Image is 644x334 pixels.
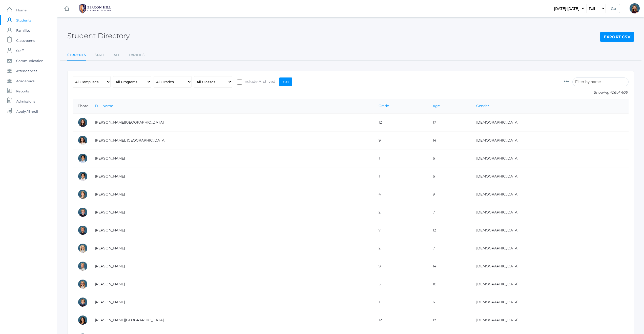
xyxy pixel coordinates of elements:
span: 406 [609,90,616,95]
td: 7 [428,203,471,221]
td: [DEMOGRAPHIC_DATA] [471,311,629,329]
input: Include Archived [237,80,242,85]
div: Cole Albanese [78,225,88,235]
td: [PERSON_NAME] [90,257,373,275]
div: Phoenix Abdulla [78,135,88,145]
td: 4 [373,185,428,203]
td: [DEMOGRAPHIC_DATA] [471,203,629,221]
td: [DEMOGRAPHIC_DATA] [471,113,629,131]
span: Students [16,15,31,25]
span: Reports [16,86,29,96]
td: [DEMOGRAPHIC_DATA] [471,293,629,311]
td: 1 [373,167,428,185]
div: Nolan Alstot [78,297,88,307]
td: [DEMOGRAPHIC_DATA] [471,257,629,275]
h2: Student Directory [67,32,130,40]
td: [PERSON_NAME], [GEOGRAPHIC_DATA] [90,131,373,149]
td: 14 [428,257,471,275]
td: 14 [428,131,471,149]
span: Communication [16,56,44,66]
td: [PERSON_NAME] [90,203,373,221]
td: 12 [373,113,428,131]
td: 9 [373,257,428,275]
td: 2 [373,203,428,221]
td: 6 [428,293,471,311]
td: [DEMOGRAPHIC_DATA] [471,185,629,203]
a: Students [67,50,86,61]
a: All [114,50,120,60]
td: [DEMOGRAPHIC_DATA] [471,131,629,149]
p: Showing of 406 [564,90,629,95]
th: Photo [73,99,90,113]
td: 2 [373,239,428,257]
span: Include Archived [242,79,275,85]
div: Charlotte Abdulla [78,117,88,127]
td: 1 [373,293,428,311]
td: 12 [373,311,428,329]
td: [PERSON_NAME] [90,293,373,311]
div: Lindsay Leeds [630,3,640,13]
td: 12 [428,221,471,239]
a: Full Name [95,104,113,108]
td: [PERSON_NAME] [90,185,373,203]
td: 6 [428,149,471,167]
td: [PERSON_NAME] [90,275,373,293]
td: 10 [428,275,471,293]
div: Victoria Arellano [78,315,88,325]
div: Jack Adams [78,207,88,217]
td: 5 [373,275,428,293]
a: Age [433,104,440,108]
a: Families [129,50,144,60]
td: [PERSON_NAME] [90,149,373,167]
img: BHCALogos-05-308ed15e86a5a0abce9b8dd61676a3503ac9727e845dece92d48e8588c001991.png [76,2,114,15]
a: Grade [379,104,389,108]
td: 7 [373,221,428,239]
td: 7 [428,239,471,257]
span: Staff [16,46,24,56]
td: [PERSON_NAME][GEOGRAPHIC_DATA] [90,113,373,131]
td: 6 [428,167,471,185]
td: [DEMOGRAPHIC_DATA] [471,239,629,257]
td: 17 [428,311,471,329]
div: Grayson Abrea [78,171,88,181]
span: Academics [16,76,34,86]
div: Amelia Adams [78,189,88,199]
span: Home [16,5,27,15]
span: Attendances [16,66,37,76]
a: Staff [95,50,105,60]
div: Elle Albanese [78,243,88,253]
td: [PERSON_NAME] [90,239,373,257]
span: Admissions [16,96,35,106]
td: [DEMOGRAPHIC_DATA] [471,167,629,185]
input: Filter by name [572,77,629,86]
td: [PERSON_NAME] [90,167,373,185]
div: Logan Albanese [78,261,88,271]
td: 9 [428,185,471,203]
a: Export CSV [600,32,634,42]
input: Go [279,77,292,86]
td: 9 [373,131,428,149]
td: [DEMOGRAPHIC_DATA] [471,149,629,167]
a: Gender [476,104,489,108]
td: 17 [428,113,471,131]
div: Paige Albanese [78,279,88,289]
div: Dominic Abrea [78,153,88,163]
span: Classrooms [16,35,35,46]
span: Families [16,25,30,35]
td: [PERSON_NAME][GEOGRAPHIC_DATA] [90,311,373,329]
td: [DEMOGRAPHIC_DATA] [471,275,629,293]
span: Apply / Enroll [16,106,38,116]
input: Go [607,4,620,13]
td: 1 [373,149,428,167]
td: [DEMOGRAPHIC_DATA] [471,221,629,239]
td: [PERSON_NAME] [90,221,373,239]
